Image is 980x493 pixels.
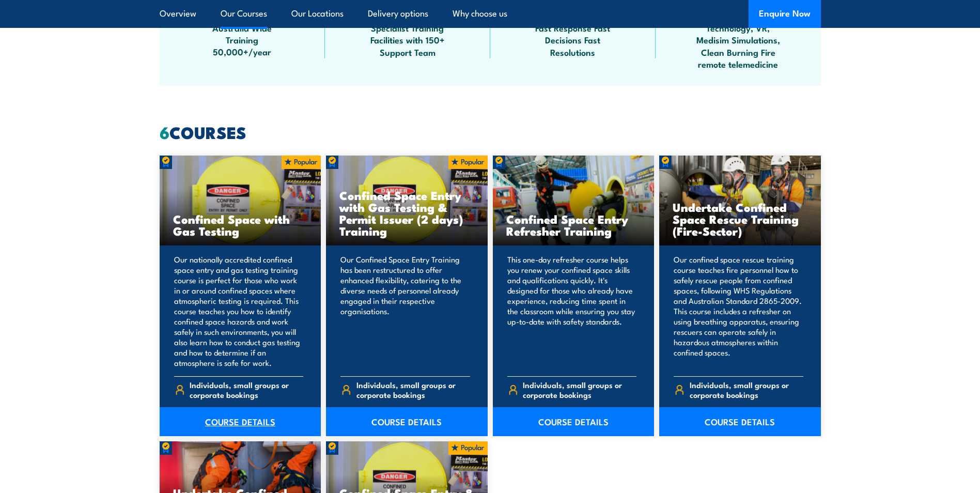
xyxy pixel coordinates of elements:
a: COURSE DETAILS [659,407,821,436]
span: Fast Response Fast Decisions Fast Resolutions [526,22,619,58]
h3: Confined Space with Gas Testing [173,213,308,237]
p: This one-day refresher course helps you renew your confined space skills and qualifications quick... [507,254,637,368]
h3: Confined Space Entry Refresher Training [506,213,641,237]
strong: 6 [160,119,169,145]
span: Individuals, small groups or corporate bookings [356,380,470,399]
span: Specialist Training Facilities with 150+ Support Team [361,22,454,58]
p: Our nationally accredited confined space entry and gas testing training course is perfect for tho... [174,254,304,368]
span: Australia Wide Training 50,000+/year [196,22,289,58]
a: COURSE DETAILS [160,407,321,436]
p: Our Confined Space Entry Training has been restructured to offer enhanced flexibility, catering t... [340,254,470,368]
a: COURSE DETAILS [326,407,488,436]
span: Technology, VR, Medisim Simulations, Clean Burning Fire remote telemedicine [692,22,785,70]
span: Individuals, small groups or corporate bookings [190,380,303,399]
span: Individuals, small groups or corporate bookings [690,380,803,399]
span: Individuals, small groups or corporate bookings [523,380,636,399]
a: COURSE DETAILS [493,407,655,436]
h2: COURSES [160,125,821,139]
p: Our confined space rescue training course teaches fire personnel how to safely rescue people from... [674,254,803,368]
h3: Confined Space Entry with Gas Testing & Permit Issuer (2 days) Training [339,189,474,237]
h3: Undertake Confined Space Rescue Training (Fire-Sector) [673,201,807,237]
